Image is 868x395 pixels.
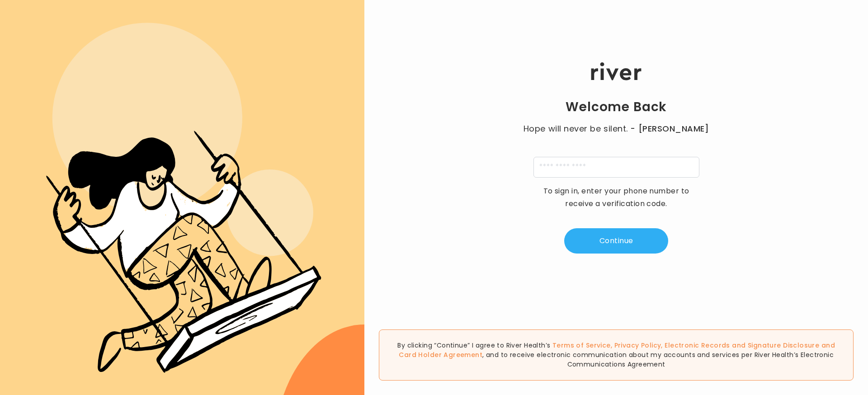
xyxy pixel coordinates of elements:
p: To sign in, enter your phone number to receive a verification code. [537,185,695,210]
span: , , and [399,341,835,359]
a: Privacy Policy [614,341,661,350]
p: Hope will never be silent. [514,122,718,135]
a: Card Holder Agreement [399,350,482,359]
div: By clicking “Continue” I agree to River Health’s [379,329,854,381]
span: , and to receive electronic communication about my accounts and services per River Health’s Elect... [482,350,834,369]
h1: Welcome Back [566,99,667,115]
button: Continue [564,228,668,254]
a: Terms of Service [552,341,611,350]
span: - [PERSON_NAME] [630,122,709,135]
a: Electronic Records and Signature Disclosure [665,341,819,350]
